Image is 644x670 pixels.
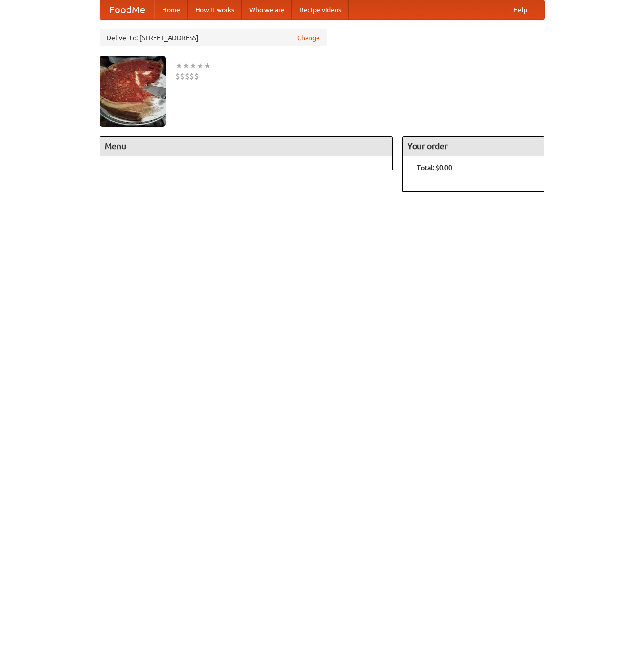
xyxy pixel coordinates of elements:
a: Recipe videos [292,0,349,19]
img: angular.jpg [100,56,166,127]
a: Home [154,0,188,19]
a: How it works [188,0,242,19]
li: $ [194,71,199,81]
li: ★ [197,61,204,71]
li: ★ [204,61,211,71]
a: Help [506,0,535,19]
li: $ [190,71,194,81]
a: Change [297,33,320,43]
li: $ [175,71,180,81]
div: Deliver to: [STREET_ADDRESS] [100,29,327,46]
li: ★ [182,61,190,71]
h4: Your order [403,137,544,156]
b: Total: $0.00 [417,164,452,171]
li: $ [185,71,190,81]
li: ★ [190,61,197,71]
h4: Menu [100,137,393,156]
a: Who we are [242,0,292,19]
a: FoodMe [100,0,154,19]
li: $ [180,71,185,81]
li: ★ [175,61,182,71]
